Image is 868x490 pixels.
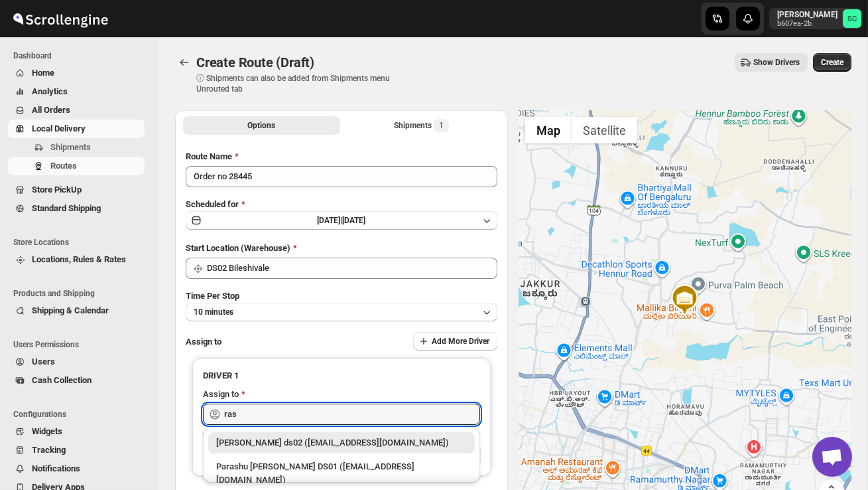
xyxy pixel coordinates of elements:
button: Shipping & Calendar [8,301,145,320]
p: ⓘ Shipments can also be added from Shipments menu Unrouted tab [196,73,405,94]
button: Create [813,53,851,72]
span: Home [32,68,54,78]
span: Create [821,57,843,68]
span: [DATE] | [318,216,343,225]
p: b607ea-2b [777,20,837,28]
span: Products and Shipping [13,288,150,299]
span: Time Per Stop [186,291,239,301]
span: Assign to [186,337,221,347]
p: [PERSON_NAME] [777,9,837,20]
button: Widgets [8,422,145,441]
button: Routes [175,53,194,72]
button: All Route Options [183,116,340,135]
input: Search assignee [224,404,480,425]
span: Cash Collection [32,375,92,385]
button: Show satellite imagery [572,117,637,143]
button: [DATE]|[DATE] [186,211,497,230]
span: Standard Shipping [32,203,101,213]
span: Start Location (Warehouse) [186,243,290,253]
span: Dashboard [13,50,150,61]
input: Search location [207,258,497,279]
span: [DATE] [343,216,366,225]
span: Add More Driver [432,336,489,347]
button: Routes [8,157,145,175]
button: User menu [769,8,863,29]
button: Tracking [8,441,145,459]
div: [PERSON_NAME] ds02 ([EMAIL_ADDRESS][DOMAIN_NAME]) [216,436,467,449]
div: Open chat [812,437,852,477]
span: Scheduled for [186,199,239,209]
span: Locations, Rules & Rates [32,254,126,264]
button: All Orders [8,101,145,120]
span: Notifications [32,463,80,473]
div: Parashu [PERSON_NAME] DS01 ([EMAIL_ADDRESS][DOMAIN_NAME]) [216,460,467,487]
span: All Orders [32,105,70,115]
span: Show Drivers [753,57,800,68]
button: Show Drivers [735,53,808,72]
span: Tracking [32,445,66,455]
span: Local Delivery [32,123,86,133]
button: Add More Driver [413,332,497,351]
span: Options [248,120,276,131]
span: Sanjay chetri [843,9,861,28]
span: Store Locations [13,237,150,248]
span: 1 [439,120,444,131]
button: Selected Shipments [343,116,500,135]
div: Shipments [394,119,449,132]
span: Configurations [13,409,150,420]
span: Create Route (Draft) [196,54,314,70]
span: 10 minutes [194,307,233,317]
span: Routes [50,161,77,171]
span: Shipping & Calendar [32,305,109,315]
span: Store PickUp [32,185,82,195]
button: Show street map [525,117,572,143]
span: Users [32,357,55,367]
button: Home [8,64,145,82]
button: Notifications [8,459,145,478]
span: Route Name [186,151,232,161]
button: Shipments [8,138,145,157]
span: Widgets [32,426,62,436]
span: Shipments [50,142,91,152]
text: SC [847,15,857,23]
button: Cash Collection [8,371,145,390]
button: 10 minutes [186,303,497,321]
button: Analytics [8,82,145,101]
button: Users [8,353,145,371]
span: Users Permissions [13,339,150,350]
h3: DRIVER 1 [203,369,480,382]
div: Assign to [203,388,239,401]
input: Eg: Bengaluru Route [186,166,497,187]
span: Analytics [32,86,68,96]
li: Rashidul ds02 (vaseno4694@minduls.com) [203,432,480,453]
img: ScrollEngine [11,2,110,35]
button: Locations, Rules & Rates [8,250,145,269]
